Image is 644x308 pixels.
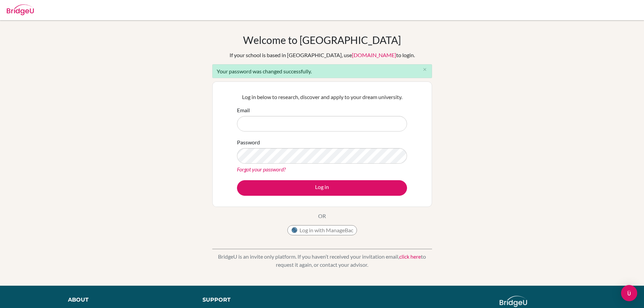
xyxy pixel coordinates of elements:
p: BridgeU is an invite only platform. If you haven’t received your invitation email, to request it ... [212,253,432,269]
img: logo_white@2x-f4f0deed5e89b7ecb1c2cc34c3e3d731f90f0f143d5ea2071677605dd97b5244.png [500,296,527,307]
a: click here [399,253,421,260]
p: OR [318,212,326,220]
button: Log in [237,180,407,196]
button: Close [418,65,432,75]
a: [DOMAIN_NAME] [352,52,396,58]
button: Log in with ManageBac [287,225,357,235]
h1: Welcome to [GEOGRAPHIC_DATA] [243,34,401,46]
a: Forgot your password? [237,166,286,172]
div: Open Intercom Messenger [621,285,637,301]
div: Your password was changed successfully. [212,64,432,78]
div: About [68,296,187,304]
div: If your school is based in [GEOGRAPHIC_DATA], use to login. [230,51,415,59]
label: Email [237,106,250,114]
label: Password [237,138,260,146]
div: Support [202,296,314,304]
img: Bridge-U [7,4,34,15]
i: close [422,67,427,72]
p: Log in below to research, discover and apply to your dream university. [237,93,407,101]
